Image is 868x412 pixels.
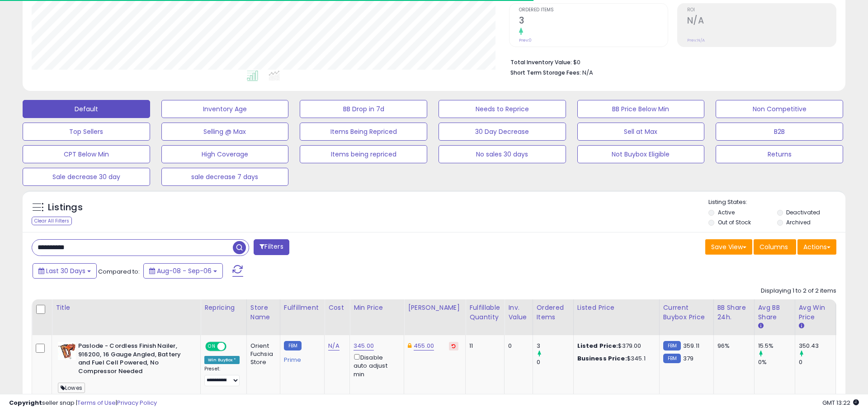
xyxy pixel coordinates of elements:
[577,342,652,350] div: $379.00
[758,322,764,330] small: Avg BB Share.
[510,69,581,76] b: Short Term Storage Fees:
[510,56,830,67] li: $0
[758,358,795,366] div: 0%
[58,383,85,393] span: Lowes
[663,341,681,350] small: FBM
[98,267,140,276] span: Compared to:
[510,58,572,66] b: Total Inventory Value:
[705,239,752,255] button: Save View
[439,145,566,163] button: No sales 30 days
[439,100,566,118] button: Needs to Reprice
[537,342,573,350] div: 3
[284,353,317,364] div: Prime
[204,356,240,364] div: Win BuyBox *
[716,145,843,163] button: Returns
[354,341,374,350] a: 345.00
[300,100,427,118] button: BB Drop in 7d
[754,239,796,255] button: Columns
[206,343,217,350] span: ON
[328,341,339,350] a: N/A
[469,303,500,322] div: Fulfillable Quantity
[683,341,699,350] span: 359.11
[58,342,76,360] img: 51kTKKXgutL._SL40_.jpg
[250,303,276,322] div: Store Name
[284,303,321,313] div: Fulfillment
[758,303,791,322] div: Avg BB Share
[46,266,85,275] span: Last 30 Days
[687,38,705,43] small: Prev: N/A
[577,123,705,141] button: Sell at Max
[77,398,116,407] a: Terms of Use
[161,123,289,141] button: Selling @ Max
[32,217,72,225] div: Clear All Filters
[9,399,157,407] div: seller snap | |
[577,145,705,163] button: Not Buybox Eligible
[799,303,832,322] div: Avg Win Price
[519,15,668,28] h2: 3
[519,38,532,43] small: Prev: 0
[718,208,735,216] label: Active
[23,123,150,141] button: Top Sellers
[683,354,693,363] span: 379
[716,123,843,141] button: B2B
[23,145,150,163] button: CPT Below Min
[537,358,573,366] div: 0
[328,303,346,313] div: Cost
[143,263,223,279] button: Aug-08 - Sep-06
[577,354,627,363] b: Business Price:
[78,342,188,378] b: Paslode - Cordless Finish Nailer, 916200, 16 Gauge Angled, Battery and Fuel Cell Powered, No Comp...
[508,303,528,322] div: Inv. value
[161,145,289,163] button: High Coverage
[797,239,836,255] button: Actions
[250,342,273,367] div: Orient Fuchsia Store
[799,342,835,350] div: 350.43
[300,123,427,141] button: Items Being Repriced
[822,398,859,407] span: 2025-10-7 13:22 GMT
[225,343,240,350] span: OFF
[117,398,157,407] a: Privacy Policy
[204,366,240,386] div: Preset:
[508,342,525,350] div: 0
[284,341,302,350] small: FBM
[799,322,804,330] small: Avg Win Price.
[663,303,710,322] div: Current Buybox Price
[354,303,400,313] div: Min Price
[799,358,835,366] div: 0
[708,198,845,207] p: Listing States:
[414,341,434,350] a: 455.00
[469,342,497,350] div: 11
[23,100,150,118] button: Default
[157,266,212,275] span: Aug-08 - Sep-06
[577,355,652,363] div: $345.1
[519,8,668,13] span: Ordered Items
[663,354,681,363] small: FBM
[687,15,836,28] h2: N/A
[758,342,795,350] div: 15.5%
[718,218,751,226] label: Out of Stock
[56,303,197,313] div: Title
[786,208,820,216] label: Deactivated
[161,168,289,186] button: sale decrease 7 days
[161,100,289,118] button: Inventory Age
[717,342,747,350] div: 96%
[687,8,836,13] span: ROI
[537,303,570,322] div: Ordered Items
[577,303,656,313] div: Listed Price
[48,201,83,214] h5: Listings
[23,168,150,186] button: Sale decrease 30 day
[204,303,243,313] div: Repricing
[716,100,843,118] button: Non Competitive
[759,242,788,251] span: Columns
[33,263,97,279] button: Last 30 Days
[786,218,811,226] label: Archived
[717,303,750,322] div: BB Share 24h.
[582,68,593,77] span: N/A
[577,100,705,118] button: BB Price Below Min
[577,341,618,350] b: Listed Price:
[354,352,397,379] div: Disable auto adjust min
[761,287,836,295] div: Displaying 1 to 2 of 2 items
[254,239,289,255] button: Filters
[300,145,427,163] button: Items being repriced
[9,398,42,407] strong: Copyright
[408,303,462,313] div: [PERSON_NAME]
